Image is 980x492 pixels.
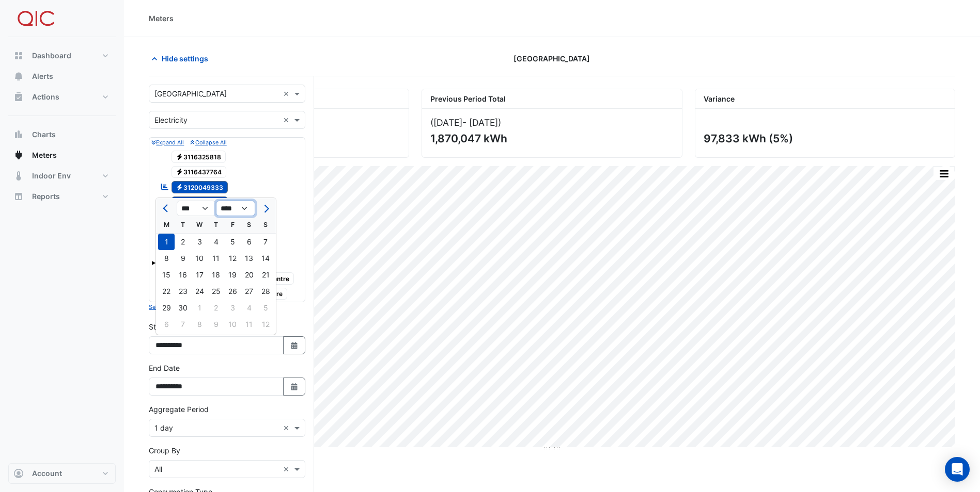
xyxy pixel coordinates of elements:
[151,138,184,147] button: Expand All
[8,166,116,186] button: Indoor Env
[283,422,292,433] span: Clear
[224,267,241,283] div: 19
[257,300,274,316] div: 5
[13,171,24,181] app-icon: Indoor Env
[8,186,116,207] button: Reports
[149,13,174,24] div: Meters
[208,267,224,283] div: Thursday, April 18, 2024
[224,283,241,300] div: 26
[241,316,257,333] div: Saturday, May 11, 2024
[290,382,299,391] fa-icon: Select Date
[177,201,216,216] select: Select month
[257,316,274,333] div: Sunday, May 12, 2024
[224,234,241,250] div: 5
[191,267,208,283] div: 17
[172,151,226,163] span: 3116325818
[151,139,184,146] small: Expand All
[224,250,241,267] div: 12
[224,283,241,300] div: Friday, April 26, 2024
[13,191,24,202] app-icon: Reports
[158,234,175,250] div: Monday, April 1, 2024
[149,50,215,68] button: Hide settings
[208,217,224,233] div: T
[216,201,255,216] select: Select year
[257,283,274,300] div: 28
[175,267,191,283] div: 16
[175,217,191,233] div: T
[259,200,272,217] button: Next month
[290,341,299,350] fa-icon: Select Date
[241,250,257,267] div: 13
[8,87,116,107] button: Actions
[191,267,208,283] div: Wednesday, April 17, 2024
[224,300,241,316] div: Friday, May 3, 2024
[191,283,208,300] div: Wednesday, April 24, 2024
[257,300,274,316] div: Sunday, May 5, 2024
[149,363,180,373] label: End Date
[12,8,59,29] img: Company Logo
[32,92,59,102] span: Actions
[257,250,274,267] div: Sunday, April 14, 2024
[8,45,116,66] button: Dashboard
[695,89,955,109] div: Variance
[257,234,274,250] div: 7
[172,196,228,209] span: 3120049334
[13,92,24,102] app-icon: Actions
[191,234,208,250] div: 3
[224,316,241,333] div: 10
[208,283,224,300] div: Thursday, April 25, 2024
[158,283,175,300] div: Monday, April 22, 2024
[175,234,191,250] div: Tuesday, April 2, 2024
[224,267,241,283] div: Friday, April 19, 2024
[208,300,224,316] div: 2
[160,182,169,191] fa-icon: Reportable
[162,53,208,64] span: Hide settings
[175,300,191,316] div: 30
[175,283,191,300] div: Tuesday, April 23, 2024
[172,166,227,178] span: 3116437764
[32,171,71,181] span: Indoor Env
[257,283,274,300] div: Sunday, April 28, 2024
[32,129,56,140] span: Charts
[283,88,292,99] span: Clear
[430,132,671,145] div: 1,870,047 kWh
[224,217,241,233] div: F
[149,302,196,311] button: Select Reportable
[191,316,208,333] div: Wednesday, May 8, 2024
[934,167,954,180] button: More Options
[191,217,208,233] div: W
[32,71,53,81] span: Alerts
[224,250,241,267] div: Friday, April 12, 2024
[704,132,944,145] div: 97,833 kWh (5%)
[208,283,224,300] div: 25
[158,316,175,333] div: Monday, May 6, 2024
[172,181,228,193] span: 3120049333
[13,71,24,81] app-icon: Alerts
[283,114,292,125] span: Clear
[175,250,191,267] div: Tuesday, April 9, 2024
[241,250,257,267] div: Saturday, April 13, 2024
[462,117,498,128] span: - [DATE]
[8,66,116,87] button: Alerts
[208,316,224,333] div: 9
[175,283,191,300] div: 23
[257,316,274,333] div: 12
[257,250,274,267] div: 14
[208,300,224,316] div: Thursday, May 2, 2024
[241,217,257,233] div: S
[208,250,224,267] div: 11
[241,283,257,300] div: 27
[422,89,681,109] div: Previous Period Total
[176,168,183,176] fa-icon: Electricity
[176,183,183,191] fa-icon: Electricity
[32,150,57,160] span: Meters
[191,250,208,267] div: 10
[208,316,224,333] div: Thursday, May 9, 2024
[190,138,226,147] button: Collapse All
[158,316,175,333] div: 6
[283,464,292,474] span: Clear
[191,300,208,316] div: Wednesday, May 1, 2024
[191,250,208,267] div: Wednesday, April 10, 2024
[32,468,62,479] span: Account
[158,250,175,267] div: 8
